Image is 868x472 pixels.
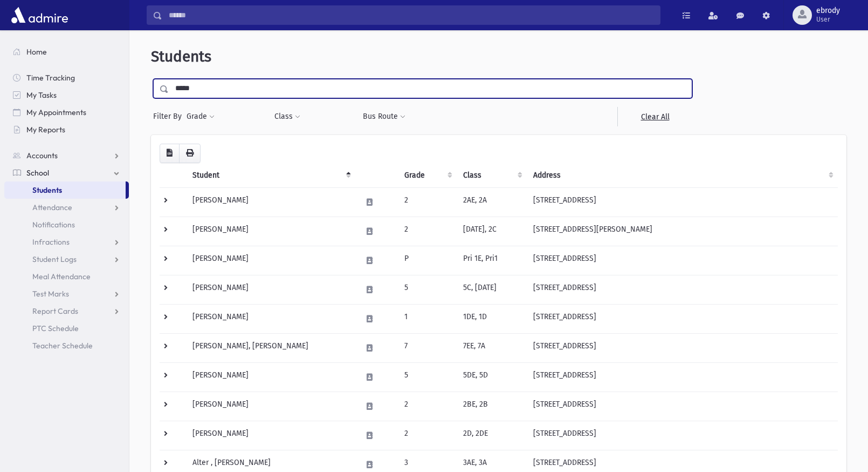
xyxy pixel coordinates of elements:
[26,73,75,83] span: Time Tracking
[816,6,840,15] span: ebrody
[457,421,526,450] td: 2D, 2DE
[274,107,301,126] button: Class
[32,341,93,350] span: Teacher Schedule
[32,185,62,195] span: Students
[816,15,840,24] span: User
[398,246,457,275] td: P
[186,421,355,450] td: [PERSON_NAME]
[4,302,129,320] a: Report Cards
[527,362,838,392] td: [STREET_ADDRESS]
[32,237,70,247] span: Infractions
[186,275,355,304] td: [PERSON_NAME]
[527,275,838,304] td: [STREET_ADDRESS]
[32,306,78,316] span: Report Cards
[26,125,65,134] span: My Reports
[527,187,838,217] td: [STREET_ADDRESS]
[32,323,79,333] span: PTC Schedule
[179,144,201,163] button: Print
[32,254,77,264] span: Student Logs
[186,392,355,421] td: [PERSON_NAME]
[527,246,838,275] td: [STREET_ADDRESS]
[398,163,457,188] th: Grade: activate to sort column ascending
[398,304,457,333] td: 1
[362,107,406,126] button: Bus Route
[186,362,355,392] td: [PERSON_NAME]
[398,217,457,246] td: 2
[4,320,129,337] a: PTC Schedule
[186,217,355,246] td: [PERSON_NAME]
[186,163,355,188] th: Student: activate to sort column descending
[26,151,58,160] span: Accounts
[160,144,180,163] button: CSV
[32,220,75,230] span: Notifications
[527,333,838,362] td: [STREET_ADDRESS]
[4,337,129,354] a: Teacher Schedule
[4,69,129,86] a: Time Tracking
[527,392,838,421] td: [STREET_ADDRESS]
[4,268,129,285] a: Meal Attendance
[398,333,457,362] td: 7
[457,362,526,392] td: 5DE, 5D
[4,285,129,302] a: Test Marks
[527,217,838,246] td: [STREET_ADDRESS][PERSON_NAME]
[4,181,126,199] a: Students
[153,111,186,122] span: Filter By
[26,47,47,57] span: Home
[32,289,69,299] span: Test Marks
[527,421,838,450] td: [STREET_ADDRESS]
[186,304,355,333] td: [PERSON_NAME]
[4,86,129,104] a: My Tasks
[4,43,129,60] a: Home
[26,90,57,100] span: My Tasks
[4,199,129,216] a: Attendance
[4,121,129,138] a: My Reports
[26,168,49,178] span: School
[4,233,129,251] a: Infractions
[398,392,457,421] td: 2
[32,203,72,212] span: Attendance
[617,107,692,126] a: Clear All
[457,217,526,246] td: [DATE], 2C
[457,304,526,333] td: 1DE, 1D
[457,246,526,275] td: Pri 1E, Pri1
[457,187,526,217] td: 2AE, 2A
[9,4,71,26] img: AdmirePro
[398,187,457,217] td: 2
[162,5,660,25] input: Search
[186,246,355,275] td: [PERSON_NAME]
[4,147,129,164] a: Accounts
[398,275,457,304] td: 5
[186,107,215,126] button: Grade
[186,333,355,362] td: [PERSON_NAME], [PERSON_NAME]
[186,187,355,217] td: [PERSON_NAME]
[32,272,91,281] span: Meal Attendance
[26,107,86,117] span: My Appointments
[457,392,526,421] td: 2BE, 2B
[457,275,526,304] td: 5C, [DATE]
[4,104,129,121] a: My Appointments
[4,164,129,181] a: School
[457,163,526,188] th: Class: activate to sort column ascending
[527,304,838,333] td: [STREET_ADDRESS]
[527,163,838,188] th: Address: activate to sort column ascending
[4,251,129,268] a: Student Logs
[398,362,457,392] td: 5
[398,421,457,450] td: 2
[457,333,526,362] td: 7EE, 7A
[4,216,129,233] a: Notifications
[151,48,211,65] span: Students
